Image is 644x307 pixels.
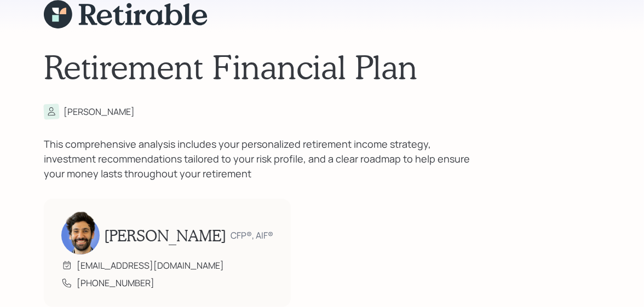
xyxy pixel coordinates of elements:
div: [PHONE_NUMBER] [77,276,154,289]
div: This comprehensive analysis includes your personalized retirement income strategy, investment rec... [44,137,482,181]
div: [PERSON_NAME] [64,105,135,118]
div: [EMAIL_ADDRESS][DOMAIN_NAME] [77,259,224,272]
img: eric-schwartz-headshot.png [61,211,100,254]
h1: Retirement Financial Plan [44,47,600,86]
h2: [PERSON_NAME] [104,227,226,245]
div: CFP®, AIF® [231,229,273,242]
